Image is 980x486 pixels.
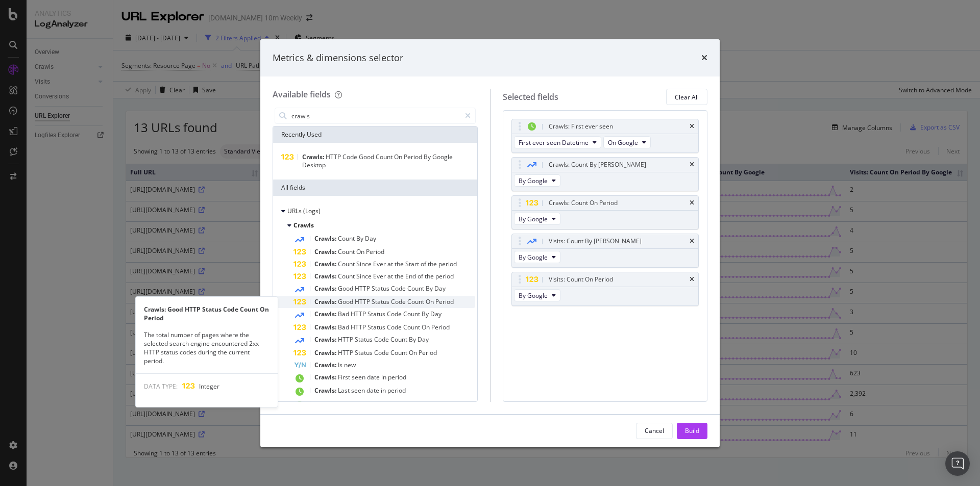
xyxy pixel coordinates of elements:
span: Count [407,284,426,293]
span: HTTP [355,284,372,293]
button: By Google [514,213,560,225]
span: Crawls: [314,386,338,395]
span: Code [374,335,390,344]
div: times [690,276,694,283]
div: times [701,52,707,65]
div: Open Intercom Messenger [945,451,970,476]
span: HTTP [338,335,355,344]
span: seen [352,373,367,381]
span: Status [367,310,387,318]
span: Crawls: [314,260,338,268]
span: Code [387,323,403,331]
span: By [409,335,418,344]
div: modal [260,39,720,447]
button: Build [677,423,707,439]
span: Status [372,284,391,293]
div: Visits: Count On Period [549,274,613,285]
div: Crawls: Count By [PERSON_NAME]timesBy Google [511,157,699,191]
div: Crawls: Count By [PERSON_NAME] [549,160,646,170]
span: On Google [608,138,638,147]
span: By Google [519,291,548,300]
span: Count [338,272,356,280]
span: Status [355,348,374,357]
span: Period [404,152,424,161]
div: Crawls: Good HTTP Status Code Count On Period [136,305,278,322]
span: Day [418,335,429,344]
div: Recently Used [273,126,477,143]
span: the [395,260,405,268]
span: By Google [519,215,548,223]
span: Since [356,272,373,280]
span: period [388,373,406,381]
div: All fields [273,180,477,196]
div: Metrics & dimensions selector [273,52,403,65]
span: HTTP [355,297,372,306]
span: in [381,373,388,381]
span: Bad [338,310,351,318]
span: Since [356,260,373,268]
span: (Logs) [303,207,321,215]
span: By [424,152,432,161]
span: Code [374,348,390,357]
span: Day [434,284,446,293]
span: Crawls: [314,284,338,293]
span: date [367,373,381,381]
button: By Google [514,174,560,187]
span: period [438,260,457,268]
span: Code [342,152,359,161]
span: On [426,297,435,306]
span: On [409,348,419,357]
span: Desktop [302,161,326,169]
span: period [387,386,406,395]
span: Bad [338,323,351,331]
div: times [690,238,694,244]
span: Status [367,323,387,331]
span: Crawls: [314,348,338,357]
span: Crawls: [314,323,338,331]
span: URLs [287,207,303,215]
span: Status [355,335,374,344]
span: On [356,247,366,256]
span: By [356,234,365,243]
span: the [395,272,405,280]
span: Count [390,335,409,344]
span: Crawls: [314,297,338,306]
div: Crawls: First ever seen [549,121,613,132]
span: Count [338,260,356,268]
span: Is [338,361,344,369]
button: First ever seen Datetime [514,136,601,148]
span: of [421,260,428,268]
span: Crawls: [314,234,338,243]
span: Code [391,284,407,293]
div: The total number of pages where the selected search engine encountered 2xx HTTP status codes duri... [136,330,278,366]
span: Code [391,297,407,306]
span: the [428,260,438,268]
div: Crawls: Count On PeriodtimesBy Google [511,195,699,229]
span: Count [376,152,394,161]
span: period [435,272,454,280]
div: Crawls: Count On Period [549,198,618,208]
input: Search by field name [290,108,460,123]
span: HTTP [351,323,367,331]
span: By [426,284,434,293]
span: Period [435,297,454,306]
span: Day [365,234,376,243]
span: Google [432,152,453,161]
span: Start [405,260,421,268]
div: Visits: Count By [PERSON_NAME]timesBy Google [511,234,699,268]
span: Period [366,247,384,256]
div: times [690,200,694,206]
span: Code [387,310,403,318]
span: at [387,272,395,280]
span: Crawls: [302,152,326,161]
span: Period [431,323,450,331]
div: Crawls: First ever seentimesFirst ever seen DatetimeOn Google [511,119,699,153]
span: Ever [373,260,387,268]
div: Selected fields [503,91,558,103]
span: seen [351,386,366,395]
span: End [405,272,418,280]
div: Cancel [645,426,664,435]
span: at [387,260,395,268]
span: First [338,373,352,381]
span: On [422,323,431,331]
